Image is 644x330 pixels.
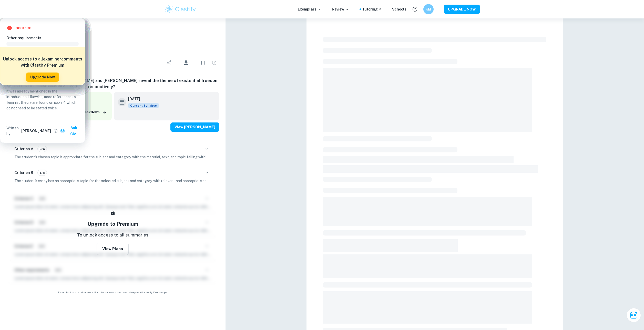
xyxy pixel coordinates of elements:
[87,220,138,228] h5: Upgrade to Premium
[38,170,47,175] span: 5/6
[6,291,219,294] span: Example of past student work. For reference on structure and expectations only. Do not copy.
[26,73,59,82] button: Upgrade Now
[425,6,431,12] h6: KM
[411,5,419,14] button: Help and Feedback
[77,232,148,239] p: To unlock access to all summaries
[164,4,197,14] img: Clastify logo
[176,56,197,69] div: Download
[6,83,79,111] p: Some of this information could be omitted if it was already mentioned in the introduction. Likewi...
[298,6,322,12] p: Exemplars
[97,243,129,255] button: View Plans
[444,5,480,14] button: UPGRADE NOW
[128,96,155,102] h6: [DATE]
[14,178,211,184] p: The student's essay has an appropriate topic for the selected subject and category, with relevant...
[392,6,406,12] a: Schools
[6,125,20,137] p: Written by
[60,129,65,133] img: clai.svg
[164,58,175,68] div: Share
[6,78,219,90] h6: How and to what effect do [PERSON_NAME] and [PERSON_NAME] reveal the theme of existential freedom...
[52,127,59,135] button: View full profile
[332,6,349,12] p: Review
[14,154,211,160] p: The student's chosen topic is appropriate for the subject and category, with the material, text, ...
[627,308,641,322] button: Ask Clai
[59,123,83,139] button: Ask Clai
[3,56,82,68] h6: Unlock access to all examiner comments with Clastify Premium
[170,122,219,132] button: View [PERSON_NAME]
[8,134,217,141] h5: Examiner's summary
[128,103,159,108] span: Current Syllabus
[128,103,159,108] div: This exemplar is based on the current syllabus. Feel free to refer to it for inspiration/ideas wh...
[21,128,51,134] h6: [PERSON_NAME]
[15,25,33,31] h6: Incorrect
[423,4,434,14] button: KM
[362,6,382,12] a: Tutoring
[14,146,33,152] h6: Criterion A
[6,35,83,41] h6: Other requirements
[38,147,47,151] span: 6/6
[79,108,108,116] button: Breakdown
[14,170,33,176] h6: Criterion B
[198,58,208,68] div: Bookmark
[209,58,219,68] div: Report issue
